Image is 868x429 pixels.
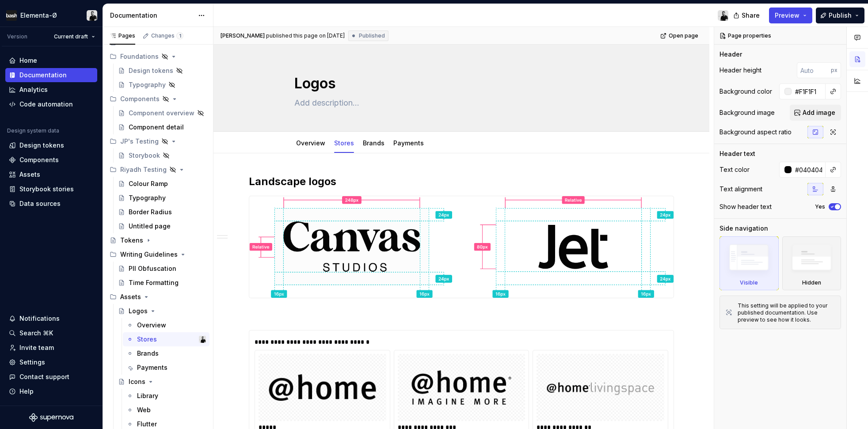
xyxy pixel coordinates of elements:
[658,30,702,42] a: Open page
[120,292,141,301] div: Assets
[123,346,209,361] a: Brands
[815,203,825,210] label: Yes
[5,197,97,211] a: Data sources
[129,151,160,160] div: Storybook
[7,127,59,134] div: Design system data
[129,123,184,132] div: Component detail
[803,108,835,117] span: Add image
[5,167,97,182] a: Assets
[114,177,209,191] a: Colour Ramp
[151,32,183,39] div: Changes
[106,290,209,304] div: Assets
[29,413,73,422] a: Supernova Logo
[5,153,97,167] a: Components
[19,71,67,80] div: Documentation
[720,66,761,75] div: Header height
[782,236,841,290] div: Hidden
[120,52,159,61] div: Foundations
[123,318,209,332] a: Overview
[390,133,427,152] div: Payments
[5,53,97,68] a: Home
[123,403,209,417] a: Web
[249,196,674,298] img: d964bb9f-5b29-4ab4-89f3-797dd9af70ff.png
[129,264,176,273] div: PII Obfuscation
[137,349,159,358] div: Brands
[137,391,158,400] div: Library
[790,105,841,121] button: Add image
[829,11,852,20] span: Publish
[114,64,209,78] a: Design tokens
[718,10,728,21] img: Riyadh Gordon
[19,387,34,396] div: Help
[5,68,97,82] a: Documentation
[720,185,762,194] div: Text alignment
[7,33,27,40] div: Version
[114,191,209,205] a: Typography
[2,6,101,25] button: Elementa-ØRiyadh Gordon
[120,95,160,103] div: Components
[114,304,209,318] a: Logos
[5,384,97,399] button: Help
[87,10,97,21] img: Riyadh Gordon
[359,133,388,152] div: Brands
[137,406,151,414] div: Web
[19,100,73,109] div: Code automation
[129,194,166,202] div: Typography
[19,329,53,338] div: Search ⌘K
[123,332,209,346] a: StoresRiyadh Gordon
[669,32,698,39] span: Open page
[19,85,48,94] div: Analytics
[129,377,145,386] div: Icons
[5,370,97,384] button: Contact support
[123,361,209,375] a: Payments
[19,358,45,367] div: Settings
[120,236,143,245] div: Tokens
[740,279,758,286] div: Visible
[19,141,64,150] div: Design tokens
[720,202,772,211] div: Show header text
[802,279,821,286] div: Hidden
[110,32,135,39] div: Pages
[393,139,424,147] a: Payments
[831,67,838,74] p: px
[114,148,209,163] a: Storybook
[775,11,799,20] span: Preview
[742,11,760,20] span: Share
[114,375,209,389] a: Icons
[129,278,179,287] div: Time Formatting
[5,138,97,152] a: Design tokens
[363,139,385,147] a: Brands
[114,120,209,134] a: Component detail
[114,219,209,233] a: Untitled page
[5,326,97,340] button: Search ⌘K
[137,363,168,372] div: Payments
[720,128,792,137] div: Background aspect ratio
[129,179,168,188] div: Colour Ramp
[114,276,209,290] a: Time Formatting
[129,109,194,118] div: Component overview
[176,32,183,39] span: 1
[137,420,157,429] div: Flutter
[123,389,209,403] a: Library
[266,32,345,39] div: published this page on [DATE]
[19,156,59,164] div: Components
[797,62,831,78] input: Auto
[792,162,826,178] input: Auto
[296,139,325,147] a: Overview
[5,97,97,111] a: Code automation
[792,84,826,99] input: Auto
[720,87,772,96] div: Background color
[129,307,148,315] div: Logos
[114,205,209,219] a: Border Radius
[106,92,209,106] div: Components
[19,56,37,65] div: Home
[106,49,209,64] div: Foundations
[199,336,206,343] img: Riyadh Gordon
[19,170,40,179] div: Assets
[129,208,172,216] div: Border Radius
[6,10,17,21] img: f86023f7-de07-4548-b23e-34af6ab67166.png
[106,134,209,148] div: JP's Testing
[334,139,354,147] a: Stores
[293,73,627,94] textarea: Logos
[106,247,209,262] div: Writing Guidelines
